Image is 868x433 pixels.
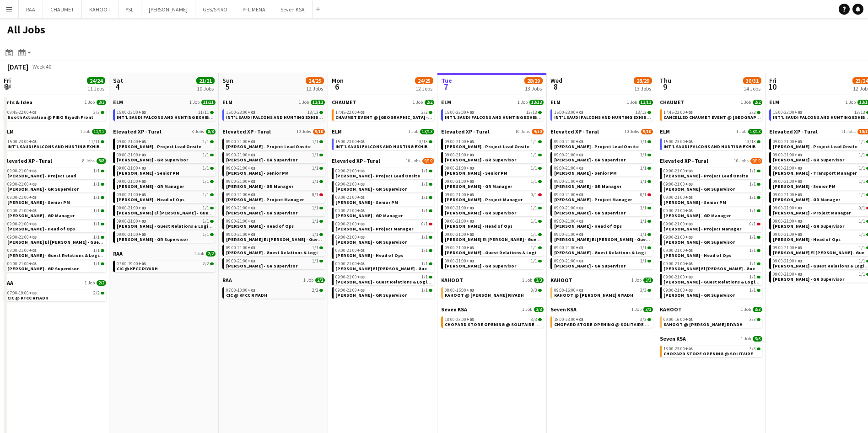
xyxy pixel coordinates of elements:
[29,109,37,115] span: +03
[554,166,583,171] span: 09:00-21:00
[198,110,209,115] span: 11/11
[273,0,313,18] button: Seven KSA
[753,100,762,105] span: 2/2
[441,128,490,135] span: Elevated XP - Tural
[226,139,255,144] span: 09:00-21:00
[550,128,653,135] a: Elevated XP - Tural10 Jobs9/10
[138,178,146,184] span: +03
[117,153,146,157] span: 09:00-21:00
[554,153,583,157] span: 09:00-21:00
[82,158,95,164] span: 8 Jobs
[660,157,762,306] div: Elevated XP - Tural10 Jobs9/1009:00-21:00+031/1[PERSON_NAME] - Project Lead Onsite09:00-21:00+031...
[640,139,647,144] span: 1/1
[4,157,106,279] div: Elevated XP - Tural8 Jobs8/809:00-21:00+031/1[PERSON_NAME] - Project Lead09:00-21:00+031/1[PERSON...
[660,157,708,164] span: Elevated XP - Tural
[640,166,647,171] span: 1/1
[226,178,323,189] a: 09:00-21:00+031/1[PERSON_NAME] - GR Manager
[663,139,693,144] span: 15:00-23:00
[97,100,106,105] span: 3/3
[794,109,802,115] span: +03
[195,0,235,18] button: GES/SPIRO
[335,144,550,150] span: INT'L SAUDI FALCONS AND HUNTING EXHIBITION '25 @ MALHAM - RIYADH
[335,181,432,192] a: 09:00-21:00+031/1[PERSON_NAME] - GR Supervisor
[660,99,685,106] span: CHAUMET
[7,139,104,149] a: 15:00-23:00+0311/11INT'L SAUDI FALCONS AND HUNTING EXHIBITION '25 @ [GEOGRAPHIC_DATA] - [GEOGRAPH...
[576,165,583,171] span: +03
[445,110,474,115] span: 15:00-23:00
[859,179,865,184] span: 1/1
[685,168,693,174] span: +03
[640,179,647,184] span: 1/1
[248,139,255,144] span: +03
[312,179,318,184] span: 1/1
[226,157,297,163] span: Basim Aqil - GR Supervisor
[203,179,209,184] span: 1/1
[625,129,639,134] span: 10 Jobs
[332,99,434,128] div: CHAUMET1 Job2/217:45-22:00+032/2CHAUMET EVENT @ [GEOGRAPHIC_DATA] - [GEOGRAPHIC_DATA]
[312,166,318,171] span: 1/1
[138,192,146,198] span: +03
[226,179,255,184] span: 09:00-21:00
[93,110,100,115] span: 3/3
[441,128,544,277] div: Elevated XP - Tural10 Jobs9/1009:00-21:00+031/1[PERSON_NAME] - Project Lead Onsite09:00-21:00+031...
[441,99,544,106] a: ELM1 Job13/13
[685,139,693,144] span: +03
[307,110,318,115] span: 13/13
[445,179,474,184] span: 09:00-21:00
[641,129,653,134] span: 9/10
[445,114,659,120] span: INT'L SAUDI FALCONS AND HUNTING EXHIBITION '25 @ MALHAM - RIYADH
[335,139,432,149] a: 15:00-23:00+0313/13INT'L SAUDI FALCONS AND HUNTING EXHIBITION '25 @ [GEOGRAPHIC_DATA] - [GEOGRAPH...
[663,168,760,178] a: 09:00-21:00+031/1[PERSON_NAME] - Project Lead Onsite
[7,181,104,192] a: 09:00-21:00+031/1[PERSON_NAME] - GR Supervisor
[335,109,432,120] a: 17:45-22:00+032/2CHAUMET EVENT @ [GEOGRAPHIC_DATA] - [GEOGRAPHIC_DATA]
[203,192,209,197] span: 1/1
[445,157,516,163] span: Basim Aqil - GR Supervisor
[226,153,255,157] span: 09:00-21:00
[417,139,428,144] span: 13/13
[773,144,857,150] span: Aysel Ahmadova - Project Lead Onsite
[773,179,802,184] span: 09:00-21:00
[841,129,856,134] span: 11 Jobs
[119,0,141,18] button: YSL
[335,182,365,187] span: 09:00-21:00
[7,114,93,120] span: Booth Activation @ FIBO Riyadh Front
[7,169,37,173] span: 09:00-21:00
[441,99,451,106] span: ELM
[554,114,769,120] span: INT'L SAUDI FALCONS AND HUNTING EXHIBITION '25 @ MALHAM - RIYADH
[335,173,420,179] span: Aysel Ahmadova - Project Lead Onsite
[773,110,802,115] span: 15:00-23:00
[313,129,325,134] span: 9/10
[554,139,583,144] span: 09:00-21:00
[19,0,43,18] button: RAA
[663,182,693,187] span: 09:00-21:00
[660,128,762,157] div: ELM1 Job13/1315:00-23:00+0313/13INT'L SAUDI FALCONS AND HUNTING EXHIBITION '25 @ [GEOGRAPHIC_DATA...
[222,128,325,277] div: Elevated XP - Tural10 Jobs9/1009:00-21:00+031/1[PERSON_NAME] - Project Lead Onsite09:00-21:00+031...
[117,178,214,189] a: 09:00-21:00+031/1[PERSON_NAME] - GR Manager
[138,165,146,171] span: +03
[532,129,544,134] span: 9/10
[226,144,311,150] span: Aysel Ahmadova - Project Lead Onsite
[576,178,583,184] span: +03
[526,110,537,115] span: 13/13
[7,173,76,179] span: Aysel Ahmadova - Project Lead
[554,157,625,163] span: Basim Aqil - GR Supervisor
[117,139,214,149] a: 09:00-21:00+031/1[PERSON_NAME] - Project Lead Onsite
[203,166,209,171] span: 1/1
[734,158,749,164] span: 10 Jobs
[749,169,756,173] span: 1/1
[226,183,293,189] span: Giuseppe Fontani - GR Manager
[312,153,318,157] span: 1/1
[117,139,146,144] span: 09:00-21:00
[554,165,651,176] a: 09:00-21:00+031/1[PERSON_NAME] - Senior PM
[141,0,195,18] button: [PERSON_NAME]
[226,192,323,202] a: 09:00-21:00+030/1[PERSON_NAME] - Project Manager
[248,152,255,158] span: +03
[660,99,762,106] a: CHAUMET1 Job2/2
[332,99,356,106] span: CHAUMET
[422,158,434,164] span: 9/10
[550,99,653,128] div: ELM1 Job13/1315:00-23:00+0313/13INT'L SAUDI FALCONS AND HUNTING EXHIBITION '25 @ [GEOGRAPHIC_DATA...
[660,157,762,164] a: Elevated XP - Tural10 Jobs9/10
[113,99,123,106] span: ELM
[332,157,380,164] span: Elevated XP - Tural
[226,139,323,149] a: 09:00-21:00+031/1[PERSON_NAME] - Project Lead Onsite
